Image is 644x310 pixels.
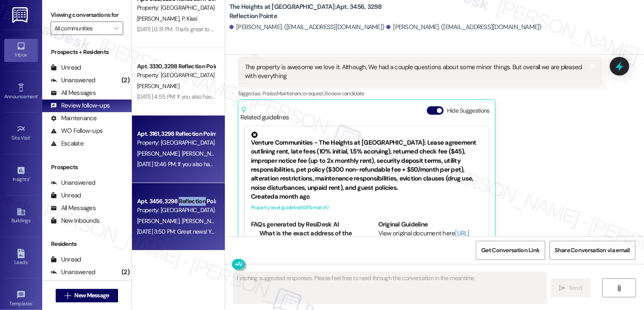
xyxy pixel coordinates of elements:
span: [PERSON_NAME] [137,82,179,90]
div: Property: [GEOGRAPHIC_DATA] at [GEOGRAPHIC_DATA] [137,138,215,147]
textarea: Fetching suggested responses. Please feel free to read through the conversation in the meantime. [233,272,547,304]
div: All Messages [51,89,96,97]
div: Property: [GEOGRAPHIC_DATA] at [GEOGRAPHIC_DATA] [137,206,215,215]
a: Site Visit • [4,122,38,145]
div: Property: [GEOGRAPHIC_DATA] at [GEOGRAPHIC_DATA] [137,3,215,12]
i:  [616,285,622,291]
div: Unread [51,63,81,72]
div: Property: [GEOGRAPHIC_DATA] at [GEOGRAPHIC_DATA] [137,71,215,80]
div: Tagged as: [238,87,602,100]
span: • [30,134,32,140]
button: Share Conversation via email [550,241,636,260]
span: Share Conversation via email [555,246,630,255]
span: Praise , [262,90,277,97]
div: All Messages [51,204,96,213]
div: Apt. 3330, 3298 Reflection Pointe [137,62,215,71]
span: P. Kissi [181,15,197,22]
div: Prospects + Residents [42,48,132,57]
div: Escalate [51,139,84,148]
img: ResiDesk Logo [12,7,30,23]
div: [PERSON_NAME]. ([EMAIL_ADDRESS][DOMAIN_NAME]) [386,23,542,32]
button: New Message [56,289,118,302]
span: Get Conversation Link [481,246,539,255]
div: (2) [119,74,132,87]
span: [PERSON_NAME] [181,150,224,157]
span: [PERSON_NAME] [137,15,182,22]
span: Send [569,283,582,292]
div: Maintenance [51,114,97,123]
label: Hide Suggestions [447,106,490,115]
div: Prospects [42,163,132,172]
div: The property is awesome we love it. Although, We had a couple questions about some minor things. ... [245,63,589,81]
div: Property level guideline ( 68 % match) [251,203,482,212]
button: Get Conversation Link [476,241,545,260]
div: Apt. 3456, 3298 Reflection Pointe [137,197,215,206]
div: [PERSON_NAME]. ([EMAIL_ADDRESS][DOMAIN_NAME]) [229,23,385,32]
a: Insights • [4,163,38,186]
span: • [32,299,34,305]
b: Original Guideline [378,220,428,229]
b: The Heights at [GEOGRAPHIC_DATA]: Apt. 3456, 3298 Reflection Pointe [229,3,398,21]
input: All communities [54,22,110,35]
div: (2) [119,266,132,279]
a: Buildings [4,205,38,227]
div: New Inbounds [51,216,100,225]
span: • [29,175,30,181]
span: [PERSON_NAME] [181,217,224,225]
div: Residents [42,240,132,248]
div: Review follow-ups [51,101,110,110]
div: Created a month ago [251,192,482,201]
a: Inbox [4,39,38,62]
div: Unanswered [51,268,95,277]
div: Venture Communities - The Heights at [GEOGRAPHIC_DATA]: Lease agreement outlining rent, late fees... [251,132,482,193]
span: New Message [74,291,109,300]
span: Maintenance request , [277,90,325,97]
div: Unanswered [51,76,95,85]
span: [PERSON_NAME] [137,217,182,225]
div: Unread [51,255,81,264]
div: View original document here [378,229,482,247]
i:  [65,292,71,299]
div: Related guidelines [240,106,289,122]
label: Viewing conversations for [51,8,123,22]
div: Unanswered [51,178,95,187]
span: • [38,92,39,98]
div: WO Follow-ups [51,127,102,135]
i:  [114,25,119,32]
a: Leads [4,246,38,269]
span: Review candidate [325,90,364,97]
li: What is the exact address of the property I'm renting? [259,229,355,247]
div: Unread [51,191,81,200]
button: Send [550,278,591,297]
div: Apt. 3161, 3298 Reflection Pointe [137,129,215,138]
span: [PERSON_NAME] [137,150,182,157]
i:  [559,285,566,291]
b: FAQs generated by ResiDesk AI [251,220,339,229]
